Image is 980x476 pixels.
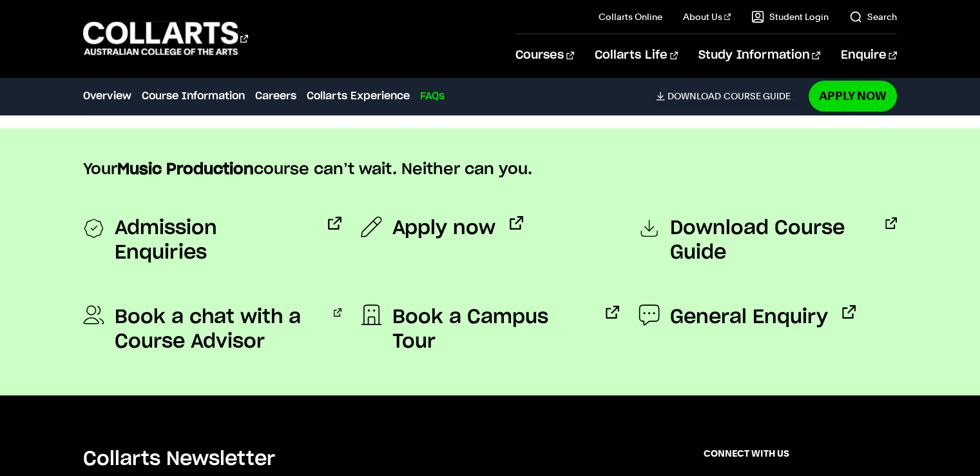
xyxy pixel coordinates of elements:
[670,305,828,330] span: General Enquiry
[255,88,296,104] a: Careers
[142,88,245,104] a: Course Information
[670,216,871,265] span: Download Course Guide
[639,305,856,330] a: General Enquiry
[683,10,731,23] a: About Us
[83,159,896,180] p: Your course can’t wait. Neither can you.
[595,34,678,77] a: Collarts Life
[117,162,254,177] strong: Music Production
[841,34,897,77] a: Enquire
[83,305,341,354] a: Book a chat with a Course Advisor
[656,90,801,102] a: DownloadCourse Guide
[599,10,662,23] a: Collarts Online
[361,305,619,354] a: Book a Campus Tour
[639,216,897,265] a: Download Course Guide
[668,90,721,102] span: Download
[392,305,591,354] span: Book a Campus Tour
[83,88,131,104] a: Overview
[361,216,523,241] a: Apply now
[83,447,620,471] h5: Collarts Newsletter
[420,88,445,104] a: FAQs
[751,10,829,23] a: Student Login
[849,10,897,23] a: Search
[83,216,341,265] a: Admission Enquiries
[307,88,410,104] a: Collarts Experience
[809,81,897,111] a: Apply Now
[115,216,314,265] span: Admission Enquiries
[515,34,574,77] a: Courses
[704,447,897,460] span: CONNECT WITH US
[83,20,248,57] div: Go to homepage
[115,305,319,354] span: Book a chat with a Course Advisor
[392,216,495,241] span: Apply now
[698,34,820,77] a: Study Information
